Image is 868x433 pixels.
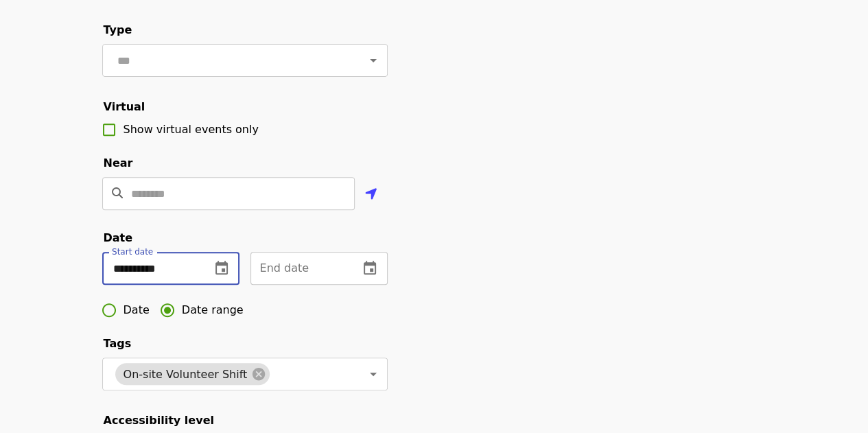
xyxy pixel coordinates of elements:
[104,414,214,427] span: Accessibility level
[112,187,123,200] i: search icon
[353,252,386,285] button: change date
[355,178,388,211] button: Use my location
[205,252,238,285] button: change date
[131,177,355,210] input: Location
[115,363,270,385] div: On-site Volunteer Shift
[364,51,383,70] button: Open
[182,302,244,318] span: Date range
[124,123,259,136] span: Show virtual events only
[104,156,133,169] span: Near
[104,100,145,113] span: Virtual
[112,247,153,257] span: Start date
[365,186,377,202] i: location-arrow icon
[104,23,132,36] span: Type
[115,368,256,381] span: On-site Volunteer Shift
[104,231,133,244] span: Date
[104,337,132,350] span: Tags
[364,364,383,384] button: Open
[124,302,150,318] span: Date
